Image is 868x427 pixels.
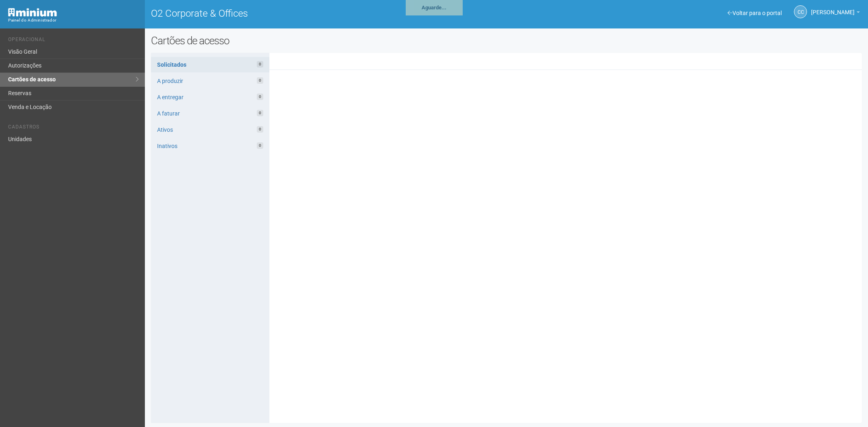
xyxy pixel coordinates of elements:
span: 0 [257,110,263,116]
span: 0 [257,126,263,133]
a: A produzir0 [151,73,269,89]
a: Ativos0 [151,122,269,137]
span: Camila Catarina Lima [811,1,855,15]
h2: Cartões de acesso [151,35,862,47]
span: 0 [257,61,263,68]
img: Minium [8,8,57,17]
div: Painel do Administrador [8,17,139,24]
a: A entregar0 [151,89,269,105]
span: 0 [257,77,263,84]
a: CC [794,5,807,18]
li: Cadastros [8,124,139,133]
li: Operacional [8,37,139,45]
a: Solicitados0 [151,57,269,72]
a: Inativos0 [151,138,269,154]
span: 0 [257,94,263,100]
a: A faturar0 [151,106,269,121]
a: [PERSON_NAME] [811,10,860,17]
a: Voltar para o portal [728,10,782,16]
h1: O2 Corporate & Offices [151,8,501,19]
span: 0 [257,142,263,149]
